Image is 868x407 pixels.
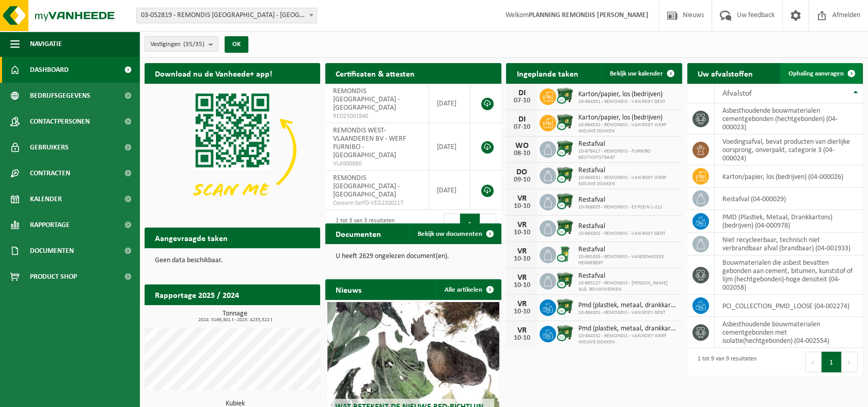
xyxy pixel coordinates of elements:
[330,213,394,235] div: 1 tot 3 van 3 resultaten
[30,186,62,212] span: Kalender
[429,123,471,171] td: [DATE]
[578,272,676,280] span: Restafval
[805,352,822,372] button: Previous
[578,122,676,134] span: 10-984532 - REMONDIS - VAN ROEY WERF NIEUWE DOKKEN
[30,31,62,57] span: Navigatie
[333,127,406,159] span: REMONDIS WEST-VLAANDEREN BV - WERF FURNIBO - [GEOGRAPHIC_DATA]
[822,352,842,372] button: 1
[336,253,491,260] p: U heeft 2629 ongelezen document(en).
[511,168,532,176] div: DO
[145,284,249,305] h2: Rapportage 2025 / 2024
[578,204,662,210] span: 10-968925 - REMONDIS - E3 PLEIN 1-211
[225,36,248,53] button: OK
[602,63,681,84] a: Bekijk uw kalender
[480,214,496,234] button: Next
[145,84,320,216] img: Download de VHEPlus App
[511,247,532,255] div: VR
[30,238,74,264] span: Documenten
[556,87,574,104] img: WB-1100-CU
[333,87,400,112] span: REMONDIS [GEOGRAPHIC_DATA] - [GEOGRAPHIC_DATA]
[511,194,532,203] div: VR
[556,113,574,131] img: WB-1100-CU
[137,8,317,23] span: 03-052819 - REMONDIS WEST-VLAANDEREN - OOSTENDE
[30,264,77,290] span: Product Shop
[578,91,665,99] span: Karton/papier, los (bedrijven)
[460,214,480,234] button: 1
[715,233,863,255] td: niet recycleerbaar, technisch niet verbrandbaar afval (brandbaar) (04-001933)
[325,63,425,83] h2: Certificaten & attesten
[511,326,532,335] div: VR
[578,280,676,293] span: 10-993127 - REMONDIS - [PERSON_NAME] ALG. BOUWWERKEN
[578,148,676,161] span: 10-978417 - REMONDIS - FURNIBO GESTICHTSTRAAT
[715,317,863,348] td: asbesthoudende bouwmaterialen cementgebonden met isolatie(hechtgebonden) (04-002554)
[578,246,676,254] span: Restafval
[511,282,532,289] div: 10-10
[556,324,574,342] img: WB-1100-CU
[715,103,863,134] td: asbesthoudende bouwmaterialen cementgebonden (hechtgebonden) (04-000023)
[150,310,320,323] h3: Tonnage
[578,325,676,333] span: Pmd (plastiek, metaal, drankkartons) (bedrijven)
[511,255,532,263] div: 10-10
[715,255,863,295] td: bouwmaterialen die asbest bevatten gebonden aan cement, bitumen, kunststof of lijm (hechtgebonden...
[511,150,532,157] div: 08-10
[511,221,532,229] div: VR
[30,134,69,160] span: Gebruikers
[842,352,858,372] button: Next
[715,165,863,188] td: karton/papier, los (bedrijven) (04-000026)
[30,57,69,83] span: Dashboard
[715,134,863,165] td: voedingsafval, bevat producten van dierlijke oorsprong, onverpakt, categorie 3 (04-000024)
[511,89,532,97] div: DI
[150,318,320,323] span: 2024: 5166,801 t - 2025: 4233,522 t
[183,41,204,48] count: (35/35)
[333,199,421,207] span: Consent-SelfD-VEG2200117
[556,272,574,289] img: WB-1100-CU
[556,219,574,236] img: WB-1100-CU
[145,63,282,83] h2: Download nu de Vanheede+ app!
[333,174,400,199] span: REMONDIS [GEOGRAPHIC_DATA] - [GEOGRAPHIC_DATA]
[436,279,500,300] a: Alle artikelen
[429,171,471,210] td: [DATE]
[578,302,676,310] span: Pmd (plastiek, metaal, drankkartons) (bedrijven)
[145,36,218,52] button: Vestigingen(35/35)
[687,63,763,83] h2: Uw afvalstoffen
[511,176,532,184] div: 09-10
[325,279,372,299] h2: Nieuws
[578,231,665,237] span: 10-984301 - REMONDIS - VAN ROEY GENT
[556,245,574,263] img: WB-0240-CU
[511,308,532,315] div: 10-10
[529,11,649,19] strong: PLANNING REMONDIS [PERSON_NAME]
[578,175,676,187] span: 10-984532 - REMONDIS - VAN ROEY WERF NIEUWE DOKKEN
[30,160,70,186] span: Contracten
[145,228,238,248] h2: Aangevraagde taken
[511,335,532,342] div: 10-10
[506,63,588,83] h2: Ingeplande taken
[722,89,752,98] span: Afvalstof
[333,160,421,168] span: VLA900880
[578,140,676,148] span: Restafval
[578,333,676,345] span: 10-984532 - REMONDIS - VAN ROEY WERF NIEUWE DOKKEN
[578,196,662,204] span: Restafval
[511,300,532,308] div: VR
[715,295,863,317] td: PCI_COLLECTION_PMD_LOOSE (04-002274)
[511,115,532,124] div: DI
[444,214,460,234] button: Previous
[409,223,500,244] a: Bekijk uw documenten
[715,188,863,210] td: restafval (04-000029)
[333,112,421,120] span: RED25001940
[429,84,471,123] td: [DATE]
[578,222,665,231] span: Restafval
[578,310,676,316] span: 10-984301 - REMONDIS - VAN ROEY GENT
[418,231,482,237] span: Bekijk uw documenten
[692,351,756,373] div: 1 tot 9 van 9 resultaten
[511,274,532,282] div: VR
[715,210,863,233] td: PMD (Plastiek, Metaal, Drankkartons) (bedrijven) (04-000978)
[511,142,532,150] div: WO
[556,166,574,184] img: WB-1100-CU
[511,203,532,210] div: 10-10
[30,212,70,238] span: Rapportage
[556,298,574,315] img: WB-1100-CU
[30,83,90,109] span: Bedrijfsgegevens
[610,70,663,77] span: Bekijk uw kalender
[788,70,844,77] span: Ophaling aanvragen
[780,63,862,84] a: Ophaling aanvragen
